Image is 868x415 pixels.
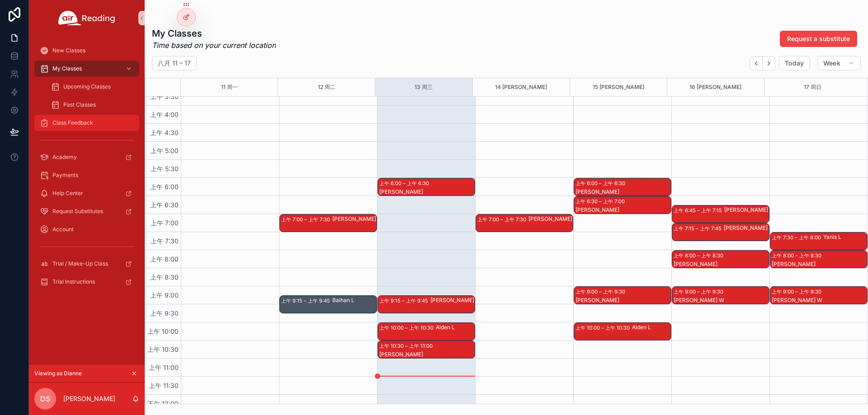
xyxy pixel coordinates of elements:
a: Upcoming Classes [45,79,139,95]
div: 上午 9:15 – 上午 9:45 [281,296,332,305]
div: 上午 9:00 – 上午 9:30 [576,287,627,296]
span: 上午 6:00 [148,183,181,191]
span: Week [823,59,840,67]
button: Request a substitute [780,31,857,47]
div: [PERSON_NAME] [724,224,769,232]
span: Help Center [52,190,83,197]
em: Time based on your current location [152,40,276,51]
div: 上午 10:00 – 上午 10:30 [576,323,632,332]
span: Payments [52,172,78,179]
div: 上午 10:00 – 上午 10:30Alden L [574,323,671,340]
button: 13 周三 [415,78,433,96]
div: 上午 7:00 – 上午 7:30[PERSON_NAME] [476,214,573,232]
img: App logo [58,11,115,25]
a: Help Center [34,185,139,201]
a: Payments [34,167,139,183]
span: 上午 6:30 [148,201,181,209]
span: Viewing as Dianne [34,370,82,377]
button: Next [763,56,775,70]
div: 上午 7:00 – 上午 7:30[PERSON_NAME] [280,214,377,232]
span: 上午 11:30 [146,382,181,389]
div: 上午 6:00 – 上午 6:30[PERSON_NAME] [378,178,475,196]
div: 上午 8:00 – 上午 8:30[PERSON_NAME] [770,251,867,268]
span: My Classes [52,65,82,72]
div: [PERSON_NAME] [772,261,867,268]
div: 上午 8:00 – 上午 8:30 [772,251,824,260]
div: 上午 9:00 – 上午 9:30[PERSON_NAME] W [672,287,769,304]
div: Baihan L [332,297,376,304]
a: New Classes [34,42,139,59]
button: 12 周二 [318,78,335,96]
div: [PERSON_NAME] [528,215,572,223]
div: 上午 10:00 – 上午 10:30Alden L [378,323,475,340]
div: 上午 7:30 – 上午 8:00Yanis L [770,233,867,250]
button: 11 周一 [221,78,238,96]
div: 上午 8:00 – 上午 8:30 [674,251,726,260]
div: 上午 7:15 – 上午 7:45 [674,224,724,233]
div: [PERSON_NAME] [379,188,474,196]
span: 上午 10:30 [145,345,181,353]
span: 上午 7:00 [148,219,181,227]
div: 上午 7:15 – 上午 7:45[PERSON_NAME] [672,224,769,241]
div: 上午 7:00 – 上午 7:30 [281,215,332,224]
span: 上午 5:30 [148,165,181,173]
span: 上午 7:30 [148,237,181,245]
span: Class Feedback [52,119,93,126]
a: Account [34,221,139,238]
span: Request a substitute [787,34,850,43]
div: [PERSON_NAME] [576,188,670,196]
div: 上午 10:00 – 上午 10:30 [379,323,436,332]
span: Academy [52,154,77,161]
div: 上午 7:30 – 上午 8:00 [772,233,823,242]
div: 上午 9:15 – 上午 9:45 [379,296,430,305]
div: 上午 6:00 – 上午 6:30 [576,179,627,188]
div: 上午 9:15 – 上午 9:45Baihan L [280,296,377,313]
h2: 八月 11 – 17 [158,59,191,68]
div: 上午 6:45 – 上午 7:15[PERSON_NAME] [672,205,769,223]
a: Past Classes [45,97,139,113]
div: 上午 9:00 – 上午 9:30[PERSON_NAME] W [770,287,867,304]
p: [PERSON_NAME] [63,394,115,403]
span: 上午 4:30 [148,129,181,136]
span: Today [785,59,804,67]
span: Account [52,226,74,233]
a: Request Substitutes [34,203,139,219]
span: Trial / Make-Up Class [52,260,108,267]
div: 上午 6:30 – 上午 7:00[PERSON_NAME] [574,196,671,214]
div: 上午 9:00 – 上午 9:30 [772,287,824,296]
div: [PERSON_NAME] W [674,297,769,304]
div: [PERSON_NAME] [332,215,376,223]
a: Trial / Make-Up Class [34,256,139,272]
span: 下午 12:00 [145,400,181,407]
div: 上午 6:30 – 上午 7:00 [576,197,627,206]
div: scrollable content [29,36,145,302]
div: [PERSON_NAME] W [772,297,867,304]
span: 上午 8:30 [148,273,181,281]
span: Past Classes [63,101,96,108]
span: DS [40,393,50,404]
div: [PERSON_NAME] [724,206,769,214]
div: 上午 8:00 – 上午 8:30[PERSON_NAME] [672,251,769,268]
div: 上午 7:00 – 上午 7:30 [477,215,528,224]
div: [PERSON_NAME] [576,297,670,304]
button: Week [817,56,861,70]
span: Trial Instructions [52,278,95,285]
button: 17 周日 [804,78,821,96]
a: My Classes [34,61,139,77]
span: 上午 9:30 [148,309,181,317]
button: 15 [PERSON_NAME] [593,78,644,96]
div: 上午 6:00 – 上午 6:30 [379,179,431,188]
div: Alden L [436,324,474,331]
span: 上午 4:00 [148,111,181,118]
div: 上午 6:45 – 上午 7:15 [674,206,724,215]
div: Yanis L [823,233,867,241]
span: Upcoming Classes [63,83,111,90]
a: Trial Instructions [34,274,139,290]
a: Class Feedback [34,115,139,131]
div: [PERSON_NAME] [379,351,474,358]
button: Today [779,56,810,70]
button: 16 [PERSON_NAME] [689,78,741,96]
